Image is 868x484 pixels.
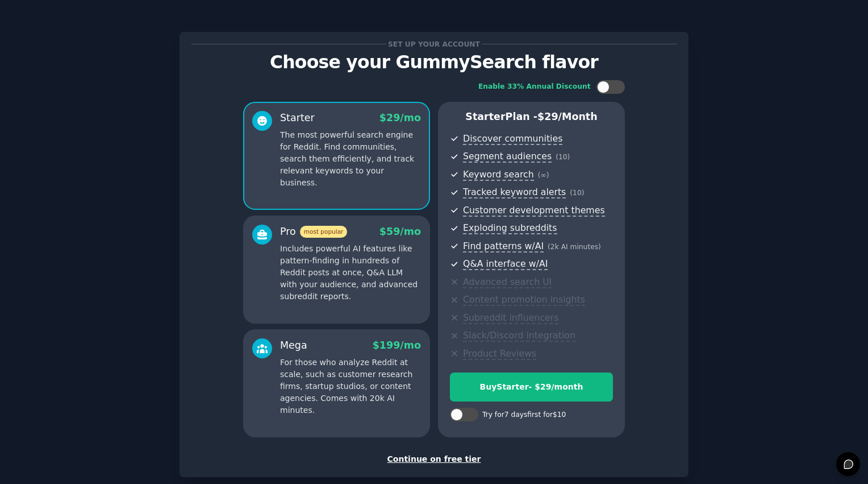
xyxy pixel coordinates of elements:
[482,410,566,420] div: Try for 7 days first for $10
[280,225,347,239] div: Pro
[280,243,421,303] p: Includes powerful AI features like pattern-finding in hundreds of Reddit posts at once, Q&A LLM w...
[463,205,605,217] span: Customer development themes
[450,381,612,393] div: Buy Starter - $ 29 /month
[379,226,421,237] span: $ 59 /mo
[463,312,558,324] span: Subreddit influencers
[463,151,552,163] span: Segment audiences
[556,153,570,161] span: ( 10 )
[463,348,536,360] span: Product Reviews
[463,241,544,253] span: Find patterns w/AI
[191,453,677,465] div: Continue on free tier
[538,171,549,179] span: ( ∞ )
[463,330,575,342] span: Slack/Discord integration
[450,110,613,124] p: Starter Plan -
[386,38,482,50] span: Set up your account
[280,357,421,416] p: For those who analyze Reddit at scale, such as customer research firms, startup studios, or conte...
[463,294,585,306] span: Content promotion insights
[570,189,584,197] span: ( 10 )
[379,112,421,123] span: $ 29 /mo
[463,187,566,198] span: Tracked keyword alerts
[300,226,348,238] span: most popular
[280,129,421,189] p: The most powerful search engine for Reddit. Find communities, search them efficiently, and track ...
[463,169,534,181] span: Keyword search
[450,373,613,402] button: BuyStarter- $29/month
[548,243,601,251] span: ( 2k AI minutes )
[463,258,548,270] span: Q&A interface w/AI
[537,111,598,122] span: $ 29 /month
[191,52,677,72] p: Choose your GummySearch flavor
[463,276,552,288] span: Advanced search UI
[463,222,557,234] span: Exploding subreddits
[373,340,421,351] span: $ 199 /mo
[280,338,307,353] div: Mega
[280,111,315,125] div: Starter
[478,82,591,92] div: Enable 33% Annual Discount
[463,133,562,145] span: Discover communities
